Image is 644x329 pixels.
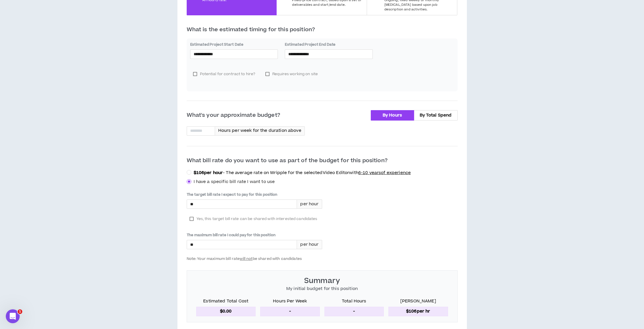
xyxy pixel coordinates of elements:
[18,309,22,314] span: 1
[190,70,258,78] label: Potential for contract to hire?
[197,216,318,222] span: Yes, this target bill rate can be shared with interested candidates
[240,256,252,261] span: will not
[388,298,448,307] p: [PERSON_NAME]
[194,179,275,185] span: I have a specific bill rate I want to use
[187,192,322,197] label: The target bill rate I expect to pay for this position
[194,170,411,176] p: - The average rate on Wripple for the selected Video Editor with
[187,156,458,165] p: What bill rate do you want to use as part of the budget for this position?
[187,232,322,238] label: The maximum bill rate I could pay for this position
[260,307,320,316] p: -
[420,112,452,118] span: By Total Spend
[196,298,256,307] p: Estimated Total Cost
[297,240,322,249] div: per hour
[297,199,322,209] div: per hour
[187,111,280,119] p: What's your approximate budget?
[383,112,402,118] span: By Hours
[324,298,384,307] p: Total Hours
[194,170,223,176] strong: $ 106 per hour
[263,70,321,78] label: Requires working on site
[286,286,358,292] p: My initial budget for this position
[190,42,278,47] label: Estimated Project Start Date
[218,127,301,134] p: Hours per week for the duration above
[6,309,20,323] iframe: Intercom live chat
[196,307,256,316] p: $0.00
[285,42,373,47] label: Estimated Project End Date
[187,255,322,261] p: Note: Your maximum bill rate be shared with candidates
[324,307,384,316] p: -
[388,307,448,316] p: $106 per hr
[260,298,320,307] p: Hours Per Week
[358,170,411,176] span: 6-10 years of experience
[187,26,458,34] p: What is the estimated timing for this position?
[286,276,358,286] p: Summary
